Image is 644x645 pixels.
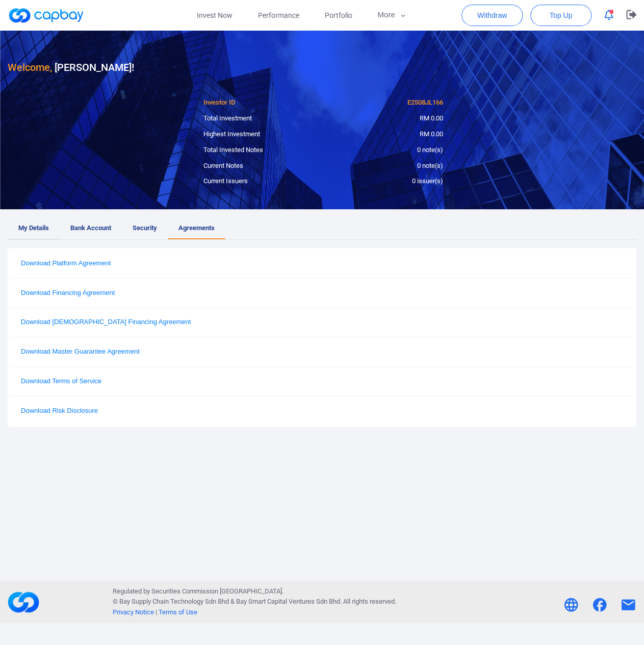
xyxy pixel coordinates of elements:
[324,10,352,21] span: Portfolio
[420,130,443,138] span: RM 0.00
[196,113,323,124] div: Total Investment
[323,97,451,108] div: E2508JL166
[550,10,572,20] span: Top Up
[18,407,101,415] button: Download Risk Disclosure
[18,318,194,327] button: Download [DEMOGRAPHIC_DATA] Financing Agreement
[257,10,299,21] span: Performance
[8,59,134,76] h3: [PERSON_NAME] !
[70,223,111,234] span: Bank Account
[420,114,443,122] span: RM 0.00
[196,97,323,108] div: Investor ID
[18,289,118,297] button: Download Financing Agreement
[412,177,443,185] span: 0 issuer(s)
[196,129,323,140] div: Highest Investment
[178,223,215,234] span: Agreements
[18,223,49,234] span: My Details
[417,162,443,169] span: 0 note(s)
[133,223,157,234] span: Security
[159,608,197,616] a: Terms of Use
[113,586,396,618] p: Regulated by Securities Commission [GEOGRAPHIC_DATA]. © Bay Supply Chain Technology Sdn Bhd & . A...
[530,5,591,26] button: Top Up
[8,61,52,73] span: Welcome,
[18,377,105,386] button: Download Terms of Service
[18,348,143,356] button: Download Master Guarantee Agreement
[196,145,323,156] div: Total Invested Notes
[417,146,443,154] span: 0 note(s)
[196,176,323,187] div: Current Issuers
[113,608,154,616] a: Privacy Notice
[236,598,340,605] span: Bay Smart Capital Ventures Sdn Bhd
[18,259,114,268] button: Download Platform Agreement
[461,5,523,26] button: Withdraw
[196,161,323,171] div: Current Notes
[8,586,39,618] img: footerLogo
